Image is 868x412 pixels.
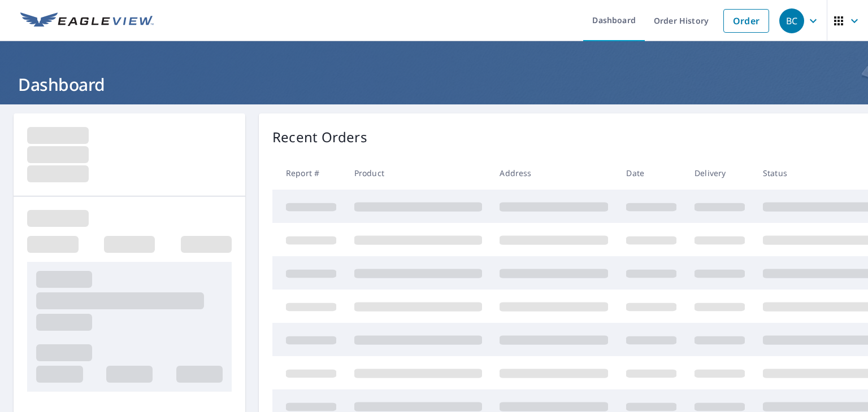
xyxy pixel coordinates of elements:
img: EV Logo [20,12,154,29]
th: Date [617,156,685,190]
th: Address [491,156,617,190]
th: Product [345,156,491,190]
p: Recent Orders [272,127,367,147]
th: Report # [272,156,345,190]
h1: Dashboard [14,73,854,96]
div: BC [779,8,804,33]
a: Order [723,9,769,33]
th: Delivery [685,156,754,190]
